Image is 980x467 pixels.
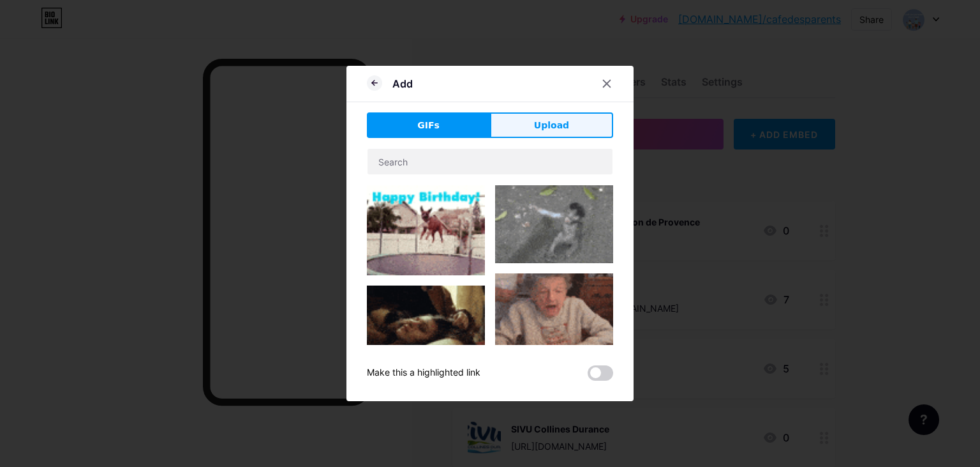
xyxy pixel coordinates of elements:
button: Upload [490,112,613,138]
button: GIFs [367,112,490,138]
img: Gihpy [495,185,613,263]
img: Gihpy [367,286,485,373]
div: Make this a highlighted link [367,365,480,381]
img: Gihpy [367,185,485,275]
input: Search [367,149,612,174]
img: Gihpy [495,273,613,382]
span: Upload [534,119,569,132]
span: GIFs [417,119,440,132]
div: Add [392,76,413,91]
